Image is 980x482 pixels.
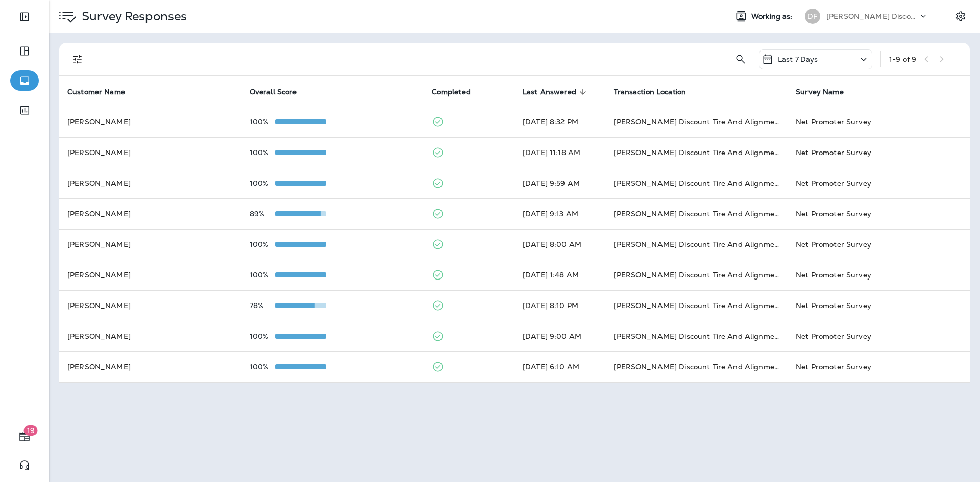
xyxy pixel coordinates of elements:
[788,229,970,260] td: Net Promoter Survey
[788,260,970,290] td: Net Promoter Survey
[59,351,241,382] td: [PERSON_NAME]
[59,137,241,168] td: [PERSON_NAME]
[778,55,818,63] p: Last 7 Days
[59,198,241,229] td: [PERSON_NAME]
[788,290,970,321] td: Net Promoter Survey
[78,9,187,24] p: Survey Responses
[788,168,970,198] td: Net Promoter Survey
[605,321,788,351] td: [PERSON_NAME] Discount Tire And Alignment - [GEOGRAPHIC_DATA] ([STREET_ADDRESS])
[788,137,970,168] td: Net Promoter Survey
[523,87,590,96] span: Last Answered
[951,7,970,26] button: Settings
[59,321,241,351] td: [PERSON_NAME]
[59,290,241,321] td: [PERSON_NAME]
[67,88,125,96] span: Customer Name
[250,240,275,248] p: 100%
[59,168,241,198] td: [PERSON_NAME]
[250,118,275,126] p: 100%
[796,88,844,96] span: Survey Name
[796,87,857,96] span: Survey Name
[250,363,275,371] p: 100%
[514,351,605,382] td: [DATE] 6:10 AM
[59,229,241,260] td: [PERSON_NAME]
[605,198,788,229] td: [PERSON_NAME] Discount Tire And Alignment - [GEOGRAPHIC_DATA] ([STREET_ADDRESS])
[614,87,699,96] span: Transaction Location
[250,148,275,157] p: 100%
[805,9,820,24] div: DF
[605,229,788,260] td: [PERSON_NAME] Discount Tire And Alignment - [GEOGRAPHIC_DATA] ([STREET_ADDRESS])
[59,260,241,290] td: [PERSON_NAME]
[514,229,605,260] td: [DATE] 8:00 AM
[250,87,310,96] span: Overall Score
[605,290,788,321] td: [PERSON_NAME] Discount Tire And Alignment - [GEOGRAPHIC_DATA] ([STREET_ADDRESS])
[826,12,918,20] p: [PERSON_NAME] Discount Tire & Alignment
[250,88,297,96] span: Overall Score
[788,321,970,351] td: Net Promoter Survey
[605,351,788,382] td: [PERSON_NAME] Discount Tire And Alignment - [GEOGRAPHIC_DATA] ([STREET_ADDRESS])
[67,87,138,96] span: Customer Name
[514,107,605,137] td: [DATE] 8:32 PM
[614,88,686,96] span: Transaction Location
[788,351,970,382] td: Net Promoter Survey
[523,88,576,96] span: Last Answered
[432,88,471,96] span: Completed
[514,260,605,290] td: [DATE] 1:48 AM
[250,210,275,218] p: 89%
[250,301,275,310] p: 78%
[788,198,970,229] td: Net Promoter Survey
[250,179,275,187] p: 100%
[788,107,970,137] td: Net Promoter Survey
[751,12,795,21] span: Working as:
[67,49,88,69] button: Filters
[514,198,605,229] td: [DATE] 9:13 AM
[514,168,605,198] td: [DATE] 9:59 AM
[250,271,275,279] p: 100%
[514,290,605,321] td: [DATE] 8:10 PM
[514,137,605,168] td: [DATE] 11:18 AM
[10,426,39,447] button: 19
[605,260,788,290] td: [PERSON_NAME] Discount Tire And Alignment - [GEOGRAPHIC_DATA] ([STREET_ADDRESS])
[889,55,916,63] div: 1 - 9 of 9
[250,332,275,340] p: 100%
[432,87,484,96] span: Completed
[605,137,788,168] td: [PERSON_NAME] Discount Tire And Alignment - [GEOGRAPHIC_DATA] ([STREET_ADDRESS])
[605,107,788,137] td: [PERSON_NAME] Discount Tire And Alignment - [GEOGRAPHIC_DATA] ([STREET_ADDRESS])
[514,321,605,351] td: [DATE] 9:00 AM
[730,49,751,69] button: Search Survey Responses
[605,168,788,198] td: [PERSON_NAME] Discount Tire And Alignment - [GEOGRAPHIC_DATA] ([STREET_ADDRESS])
[10,7,39,27] button: Expand Sidebar
[59,107,241,137] td: [PERSON_NAME]
[24,425,38,436] span: 19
